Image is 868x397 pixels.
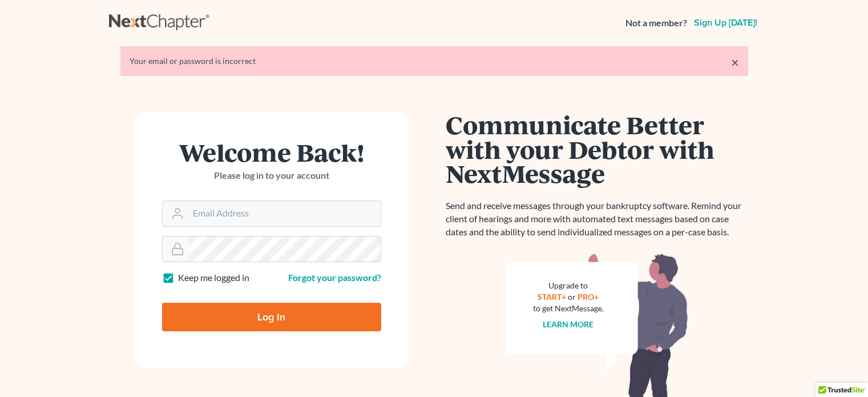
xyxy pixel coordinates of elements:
[543,319,594,329] a: Learn more
[130,55,739,67] div: Your email or password is incorrect
[578,292,599,302] a: PRO+
[162,169,381,182] p: Please log in to your account
[568,292,576,302] span: or
[538,292,566,302] a: START+
[288,272,381,283] a: Forgot your password?
[625,17,687,30] strong: Not a member?
[188,201,381,226] input: Email Address
[446,113,748,186] h1: Communicate Better with your Debtor with NextMessage
[162,303,381,331] input: Log In
[446,199,748,239] p: Send and receive messages through your bankruptcy software. Remind your client of hearings and mo...
[162,140,381,165] h1: Welcome Back!
[178,271,249,284] label: Keep me logged in
[692,18,760,27] a: Sign up [DATE]!
[731,55,739,69] a: ×
[533,280,604,291] div: Upgrade to
[533,303,604,314] div: to get NextMessage.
